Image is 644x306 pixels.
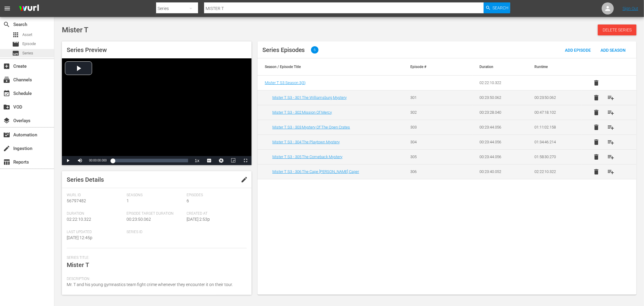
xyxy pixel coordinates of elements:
td: 00:23:44.056 [473,149,527,164]
td: 00:23:44.056 [473,120,527,135]
span: 00:23:50.062 [127,217,151,222]
span: 6 [311,46,319,54]
a: Mister T S3 - 301 The Williamsburg Mystery [272,95,347,100]
div: Video Player [62,58,252,165]
span: playlist_add [607,109,614,116]
span: playlist_add [607,94,614,101]
span: Overlays [3,117,10,124]
span: Duration [67,211,124,216]
a: Mister T S3 - 306 The Cape [PERSON_NAME] Caper [272,169,359,174]
td: 00:23:40.052 [473,164,527,179]
button: Playback Rate [191,156,203,165]
span: Delete Series [598,28,636,32]
button: delete [589,150,604,164]
span: edit [241,176,248,183]
button: Add Episode [560,44,596,55]
button: delete [589,135,604,149]
td: 02:22:10.322 [527,164,582,179]
span: Last Updated [67,230,124,235]
button: Add Season [596,44,630,55]
td: 00:47:18.102 [527,105,582,120]
span: Mister T [67,261,89,269]
span: 00:00:00.000 [89,159,107,162]
span: Series [12,50,19,57]
span: Ingestion [3,145,10,152]
td: 01:58:30.270 [527,149,582,164]
span: Search [493,2,509,13]
span: delete [593,109,600,116]
button: Captions [203,156,215,165]
td: 00:23:50.062 [473,90,527,105]
td: 01:11:02.158 [527,120,582,135]
button: Jump To Time [215,156,227,165]
button: edit [237,172,252,187]
span: Asset [22,32,32,38]
button: playlist_add [604,90,618,105]
span: Add Season [596,48,630,53]
button: Picture-in-Picture [227,156,239,165]
span: 6 [187,198,189,203]
span: VOD [3,103,10,111]
span: delete [593,138,600,146]
span: playlist_add [607,138,614,146]
span: [DATE] 2:53p [187,217,210,222]
button: delete [589,105,604,120]
a: Mister T S3 - 304 The Playtown Mystery [272,140,340,144]
button: delete [589,76,604,90]
td: 301 [403,90,458,105]
span: menu [4,5,11,12]
td: 305 [403,149,458,164]
td: 00:23:50.062 [527,90,582,105]
button: playlist_add [604,105,618,120]
td: 00:23:44.056 [473,135,527,149]
span: Series [22,50,33,56]
span: Episode Target Duration [127,211,184,216]
a: Mister T S3 - 305 The Comeback Mystery [272,155,343,159]
button: playlist_add [604,164,618,179]
td: 00:23:28.040 [473,105,527,120]
td: 302 [403,105,458,120]
span: Automation [3,131,10,138]
span: Create [3,63,10,70]
span: Series Episodes [262,46,305,54]
span: Episodes [187,193,244,198]
span: Series Title: [67,256,244,260]
a: Sign Out [623,6,638,11]
span: Mr. T and his young gymnastics team fight crime whenever they encounter it on their tour. [67,282,233,287]
span: Wurl Id [67,193,124,198]
a: Mister T S3 - 302 Mission Of Mercy [272,110,332,115]
span: playlist_add [607,168,614,175]
span: playlist_add [607,124,614,131]
button: Play [62,156,74,165]
span: Created At [187,211,244,216]
span: delete [593,168,600,175]
td: 02:22:10.322 [473,76,527,90]
th: Season / Episode Title [258,58,403,75]
span: Schedule [3,90,10,97]
button: playlist_add [604,135,618,149]
span: 1 [127,198,129,203]
span: 56797482 [67,198,86,203]
span: delete [593,79,600,86]
th: Duration [473,58,527,75]
span: delete [593,153,600,161]
button: delete [589,164,604,179]
span: Search [3,21,10,28]
th: Episode # [403,58,458,75]
span: Episode [12,41,19,48]
div: Progress Bar [113,159,188,162]
span: delete [593,94,600,101]
button: delete [589,90,604,105]
span: playlist_add [607,153,614,161]
button: playlist_add [604,150,618,164]
span: Series Details [67,176,104,183]
td: 01:34:46.214 [527,135,582,149]
img: ans4CAIJ8jUAAAAAAAAAAAAAAAAAAAAAAAAgQb4GAAAAAAAAAAAAAAAAAAAAAAAAJMjXAAAAAAAAAAAAAAAAAAAAAAAAgAT5G... [14,2,43,16]
th: Runtime [527,58,582,75]
span: Channels [3,76,10,83]
span: delete [593,124,600,131]
span: Mister T [62,26,88,34]
span: [DATE] 12:45p [67,235,92,240]
td: 303 [403,120,458,135]
button: Mute [74,156,86,165]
